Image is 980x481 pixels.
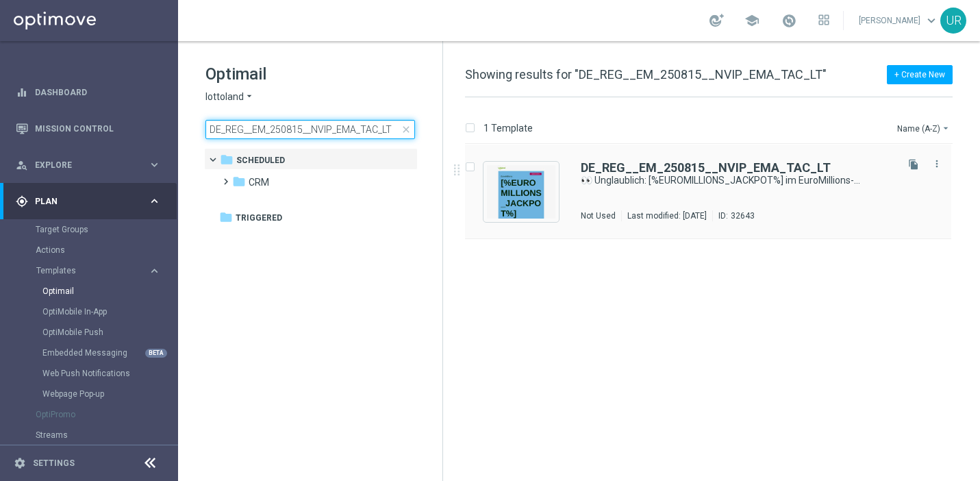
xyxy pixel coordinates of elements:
[16,86,28,99] i: equalizer
[236,154,285,166] span: Scheduled
[33,459,75,467] a: Settings
[148,158,161,171] i: keyboard_arrow_right
[35,161,148,169] span: Explore
[42,363,177,384] div: Web Push Notifications
[14,457,26,469] i: settings
[42,322,177,343] div: OptiMobile Push
[16,110,161,147] div: Mission Control
[145,349,167,358] div: BETA
[924,13,939,28] span: keyboard_arrow_down
[148,195,161,208] i: keyboard_arrow_right
[36,430,142,441] a: Streams
[36,425,177,445] div: Streams
[42,286,142,297] a: Optimail
[42,343,177,363] div: Embedded Messaging
[42,384,177,404] div: Webpage Pop-up
[451,145,977,239] div: Press SPACE to select this row.
[36,240,177,260] div: Actions
[401,124,412,135] span: close
[35,197,148,206] span: Plan
[940,123,951,134] i: arrow_drop_down
[219,210,233,224] i: folder
[205,63,415,85] h1: Optimail
[731,210,755,221] div: 32643
[205,90,244,103] span: lottoland
[487,165,555,219] img: 32643.jpeg
[249,176,269,188] span: CRM
[940,8,966,34] div: UR
[15,196,162,207] button: gps_fixed Plan keyboard_arrow_right
[36,265,162,276] button: Templates keyboard_arrow_right
[35,110,161,147] a: Mission Control
[148,264,161,277] i: keyboard_arrow_right
[205,90,255,103] button: lottoland arrow_drop_down
[15,87,162,98] button: equalizer Dashboard
[244,90,255,103] i: arrow_drop_down
[581,160,831,175] b: DE_REG__EM_250815__NVIP_EMA_TAC_LT
[36,219,177,240] div: Target Groups
[42,327,142,338] a: OptiMobile Push
[205,120,415,139] input: Search Template
[42,301,177,322] div: OptiMobile In-App
[42,281,177,301] div: Optimail
[36,404,177,425] div: OptiPromo
[16,74,161,110] div: Dashboard
[15,123,162,134] button: Mission Control
[857,10,940,31] a: [PERSON_NAME]keyboard_arrow_down
[465,67,827,82] span: Showing results for "DE_REG__EM_250815__NVIP_EMA_TAC_LT"
[42,388,142,399] a: Webpage Pop-up
[16,159,28,171] i: person_search
[581,162,831,174] a: DE_REG__EM_250815__NVIP_EMA_TAC_LT
[42,368,142,379] a: Web Push Notifications
[42,347,142,358] a: Embedded Messaging
[236,212,282,224] span: Triggered
[931,158,942,169] i: more_vert
[930,156,944,172] button: more_vert
[483,122,533,134] p: 1 Template
[712,210,755,221] div: ID:
[16,159,148,171] div: Explore
[887,65,953,84] button: + Create New
[36,267,148,275] div: Templates
[905,156,922,173] button: file_copy
[232,175,246,188] i: folder
[35,74,161,110] a: Dashboard
[908,159,919,170] i: file_copy
[36,267,134,275] span: Templates
[42,306,142,317] a: OptiMobile In-App
[36,224,142,235] a: Target Groups
[581,174,894,187] div: 👀 Unglaublich: [%EUROMILLIONS_JACKPOT%] im EuroMillions-Jackpot
[36,260,177,404] div: Templates
[15,160,162,171] button: person_search Explore keyboard_arrow_right
[16,195,148,208] div: Plan
[36,245,142,256] a: Actions
[744,13,759,28] span: school
[220,153,234,166] i: folder
[896,120,953,136] button: Name (A-Z)arrow_drop_down
[581,210,616,221] div: Not Used
[622,210,712,221] div: Last modified: [DATE]
[581,174,862,187] a: 👀 Unglaublich: [%EUROMILLIONS_JACKPOT%] im EuroMillions-Jackpot
[16,195,28,208] i: gps_fixed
